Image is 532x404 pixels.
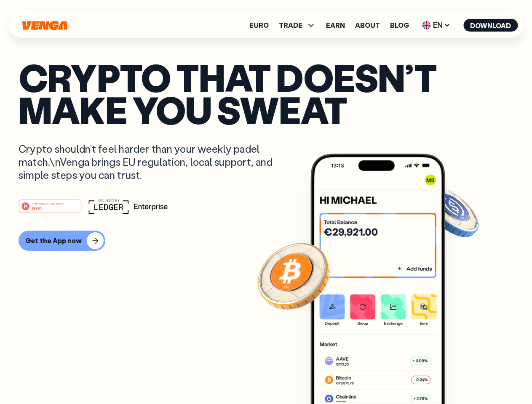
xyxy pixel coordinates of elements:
span: TRADE [279,20,316,30]
div: Get the App now [25,237,82,245]
button: Download [463,19,518,32]
img: flag-uk [422,21,430,29]
a: Euro [249,22,269,29]
a: Earn [326,22,345,29]
p: Crypto shouldn’t feel harder than your weekly padel match.\nVenga brings EU regulation, local sup... [19,142,285,182]
a: #1 PRODUCT OF THE MONTHWeb3 [19,204,82,215]
a: Get the App now [19,231,513,251]
button: Get the App now [19,231,105,251]
tspan: #1 PRODUCT OF THE MONTH [32,202,64,205]
span: EN [419,19,453,32]
tspan: Web3 [32,205,43,210]
img: USDC coin [420,181,481,242]
p: Crypto that doesn’t make you sweat [19,61,513,125]
svg: Home [21,21,68,30]
a: About [355,22,380,29]
img: Bitcoin [256,238,331,314]
span: TRADE [279,22,302,29]
a: Blog [390,22,409,29]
